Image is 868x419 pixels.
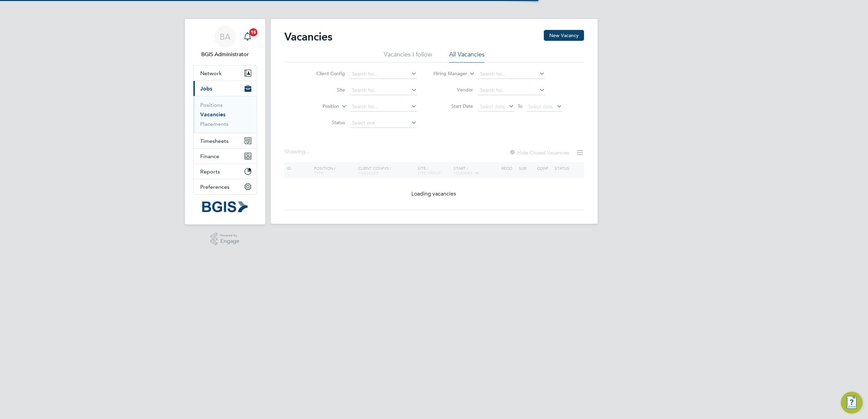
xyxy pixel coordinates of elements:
[193,96,257,133] div: Jobs
[478,69,545,79] input: Search for...
[202,201,247,212] img: bgis-logo-retina.png
[306,70,345,77] label: Client Config
[210,233,239,246] a: Powered byEngage
[249,28,257,36] span: 15
[200,153,219,160] span: Finance
[350,86,417,95] input: Search for...
[384,50,432,63] li: Vacancies I follow
[509,149,569,156] label: Hide Closed Vacancies
[200,70,222,77] span: Network
[200,102,223,108] a: Positions
[200,184,230,190] span: Preferences
[350,69,417,79] input: Search for...
[220,233,239,238] span: Powered by
[200,168,220,175] span: Reports
[306,119,345,125] label: Status
[350,118,417,128] input: Select one
[284,30,332,44] h2: Vacancies
[200,138,228,144] span: Timesheets
[193,81,257,96] button: Jobs
[284,148,311,155] div: Showing
[220,238,239,244] span: Engage
[193,201,257,212] a: Go to home page
[544,30,584,41] button: New Vacancy
[241,26,254,48] a: 15
[528,103,553,110] span: Select date
[193,179,257,194] button: Preferences
[305,148,310,155] span: ...
[434,87,473,93] label: Vendor
[193,133,257,148] button: Timesheets
[516,102,524,111] span: To
[200,121,228,127] a: Placements
[434,103,473,109] label: Start Date
[193,50,257,58] span: BGIS Administrator
[306,87,345,93] label: Site
[449,50,485,63] li: All Vacancies
[193,26,257,58] a: BABGIS Administrator
[478,86,545,95] input: Search for...
[193,66,257,81] button: Network
[220,32,231,41] span: BA
[193,149,257,164] button: Finance
[300,103,339,110] label: Position
[480,103,505,110] span: Select date
[185,19,265,224] nav: Main navigation
[428,70,467,77] label: Hiring Manager
[350,102,417,112] input: Search for...
[841,392,863,414] button: Engage Resource Center
[193,164,257,179] button: Reports
[200,111,225,118] a: Vacancies
[200,85,212,92] span: Jobs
